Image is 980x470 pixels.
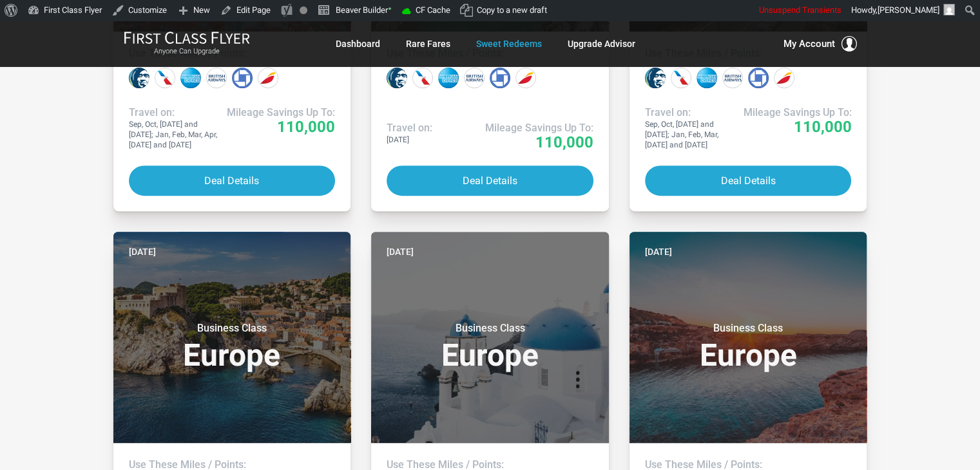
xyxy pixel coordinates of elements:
div: British Airways miles [206,68,227,88]
button: My Account [783,36,857,52]
div: American miles [671,68,691,88]
small: Anyone Can Upgrade [124,47,250,56]
div: Chase points [490,68,510,88]
div: Chase points [232,68,253,88]
span: Unsuspend Transients [759,5,841,15]
small: Business Class [668,322,829,335]
a: Sweet Redeems [476,32,542,55]
div: Chase points [748,68,769,88]
time: [DATE] [129,245,156,259]
span: [PERSON_NAME] [878,5,939,15]
div: Iberia miles [774,68,794,88]
a: Dashboard [336,32,380,55]
div: Amex points [697,68,717,88]
div: British Airways miles [464,68,485,88]
span: • [388,2,392,15]
small: Business Class [409,322,570,335]
div: Iberia miles [258,68,278,88]
time: [DATE] [387,245,414,259]
button: Deal Details [387,165,593,196]
a: Upgrade Advisor [568,32,635,55]
button: Deal Details [129,165,336,196]
div: Alaska miles [129,68,149,88]
h3: Europe [387,322,593,371]
div: British Airways miles [722,68,743,88]
div: Alaska miles [645,68,666,88]
a: First Class FlyerAnyone Can Upgrade [124,31,250,57]
span: My Account [783,36,835,52]
time: [DATE] [645,245,672,259]
div: American miles [412,68,433,88]
div: Amex points [438,68,459,88]
div: Iberia miles [515,68,536,88]
div: Amex points [180,68,201,88]
small: Business Class [151,322,312,335]
div: Alaska miles [387,68,407,88]
div: American miles [155,68,175,88]
h3: Europe [645,322,852,371]
img: First Class Flyer [124,31,250,44]
a: Rare Fares [406,32,450,55]
button: Deal Details [645,165,852,196]
h3: Europe [129,322,336,371]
